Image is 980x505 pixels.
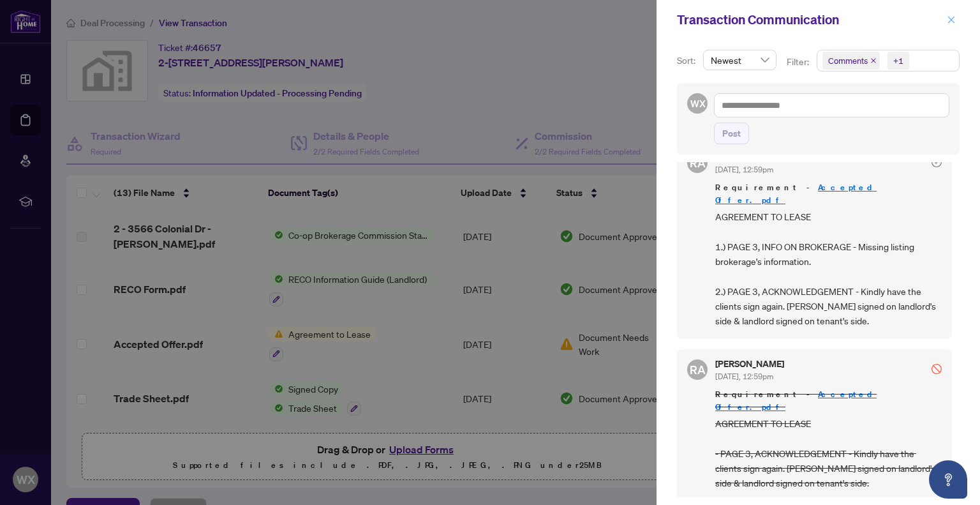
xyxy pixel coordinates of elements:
[715,389,877,412] a: Accepted Offer.pdf
[947,15,956,24] span: close
[714,123,749,144] button: Post
[787,55,811,69] p: Filter:
[715,416,942,491] span: AGREEMENT TO LEASE - PAGE 3, ACKNOWLEDGEMENT - Kindly have the clients sign again. [PERSON_NAME] ...
[893,54,903,67] div: +1
[715,359,784,368] h5: [PERSON_NAME]
[690,154,706,172] span: RA
[715,388,942,414] span: Requirement -
[690,361,706,379] span: RA
[711,50,769,70] span: Newest
[715,165,773,174] span: [DATE], 12:59pm
[677,10,943,29] div: Transaction Communication
[715,181,942,207] span: Requirement -
[822,52,880,70] span: Comments
[870,57,877,64] span: close
[828,54,868,67] span: Comments
[677,54,698,68] p: Sort:
[690,96,705,111] span: WX
[715,182,877,206] a: Accepted Offer.pdf
[932,157,942,167] span: check-circle
[715,209,942,329] span: AGREEMENT TO LEASE 1.) PAGE 3, INFO ON BROKERAGE - Missing listing brokerage's information. 2.) P...
[715,372,773,381] span: [DATE], 12:59pm
[929,460,967,499] button: Open asap
[932,364,942,374] span: stop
